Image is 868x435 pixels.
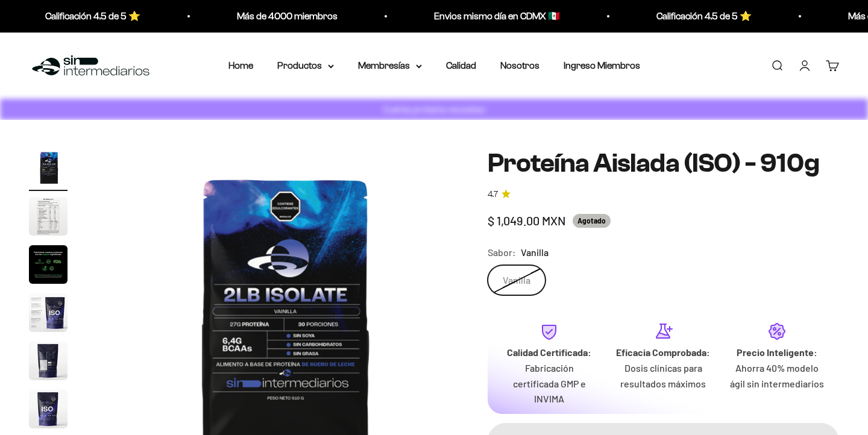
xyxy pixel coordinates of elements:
[29,293,68,332] img: Proteína Aislada (ISO) - 910g
[502,360,597,407] p: Fabricación certificada GMP e INVIMA
[488,188,839,201] a: 4.74.7 de 5.0 estrellas
[358,58,422,74] summary: Membresías
[29,245,68,284] img: Proteína Aislada (ISO) - 910g
[616,360,711,391] p: Dosis clínicas para resultados máximos
[730,360,825,391] p: Ahorra 40% modelo ágil sin intermediarios
[521,245,549,260] span: Vanilla
[45,11,140,21] a: Calificación 4.5 de 5 ⭐️
[29,390,68,432] button: Ir al artículo 6
[500,60,539,70] a: Nosotros
[488,245,516,260] legend: Sabor:
[573,214,611,228] sold-out-badge: Agotado
[656,11,751,21] a: Calificación 4.5 de 5 ⭐️
[380,102,488,117] p: Cuánta proteína necesitas
[488,149,839,178] h1: Proteína Aislada (ISO) - 910g
[616,346,710,358] strong: Eficacia Comprobada:
[488,211,565,230] sale-price: $ 1,049.00 MXN
[737,346,817,358] strong: Precio Inteligente:
[29,390,68,428] img: Proteína Aislada (ISO) - 910g
[236,11,337,21] a: Más de 4000 miembros
[29,149,68,187] img: Proteína Aislada (ISO) - 910g
[446,60,476,70] a: Calidad
[277,58,334,74] summary: Productos
[228,60,253,70] a: Home
[433,11,559,21] a: Envios mismo día en CDMX 🇲🇽
[507,346,591,358] strong: Calidad Certificada:
[29,245,68,287] button: Ir al artículo 3
[488,188,498,201] span: 4.7
[29,197,68,236] img: Proteína Aislada (ISO) - 910g
[29,342,68,384] button: Ir al artículo 5
[29,149,68,191] button: Ir al artículo 1
[564,60,640,70] a: Ingreso Miembros
[29,342,68,380] img: Proteína Aislada (ISO) - 910g
[29,197,68,239] button: Ir al artículo 2
[29,293,68,336] button: Ir al artículo 4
